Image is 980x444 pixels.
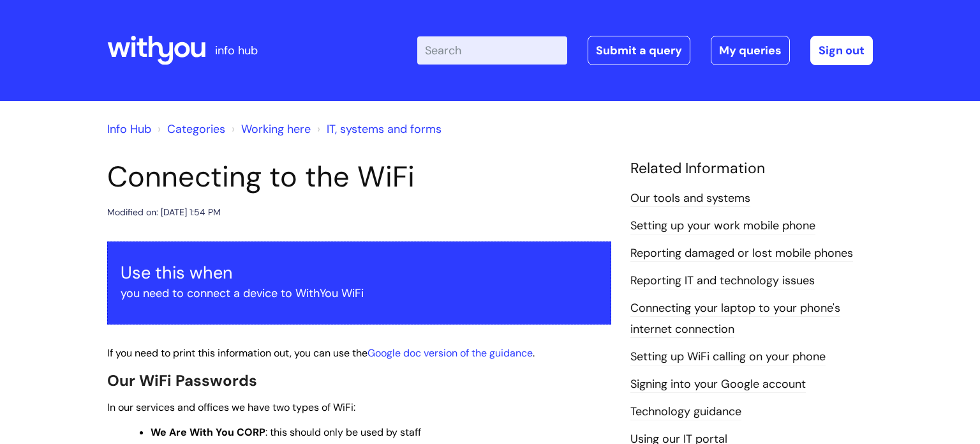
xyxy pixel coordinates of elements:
a: My queries [711,36,790,65]
a: Info Hub [107,121,151,137]
a: Setting up WiFi calling on your phone [630,349,826,365]
a: Reporting damaged or lost mobile phones [630,245,853,262]
span: : this should only be used by staff [151,425,421,439]
a: Setting up your work mobile phone [630,218,815,234]
span: In our services and offices we have two types of WiFi: [107,401,355,414]
li: Working here [228,119,311,139]
div: Modified on: [DATE] 1:54 PM [107,204,221,220]
p: you need to connect a device to WithYou WiFi [121,283,598,303]
a: Reporting IT and technology issues [630,273,815,289]
a: Submit a query [588,36,690,65]
strong: We Are With You CORP [151,425,265,439]
a: IT, systems and forms [327,121,442,137]
a: Working here [241,121,311,137]
li: Solution home [154,119,225,139]
a: Connecting your laptop to your phone's internet connection [630,300,840,337]
a: Google doc version of the guidance [367,346,533,360]
h1: Connecting to the WiFi [107,160,611,194]
h4: Related Information [630,160,873,178]
a: Our tools and systems [630,190,750,207]
span: Our WiFi Passwords [107,371,257,390]
div: | - [417,36,873,65]
li: IT, systems and forms [314,119,442,139]
a: Categories [167,121,225,137]
a: Sign out [810,36,873,65]
input: Search [417,36,567,65]
a: Signing into your Google account [630,376,806,393]
a: Technology guidance [630,404,741,420]
h3: Use this when [121,263,598,283]
span: If you need to print this information out, you can use the . [107,346,535,360]
p: info hub [215,40,258,61]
